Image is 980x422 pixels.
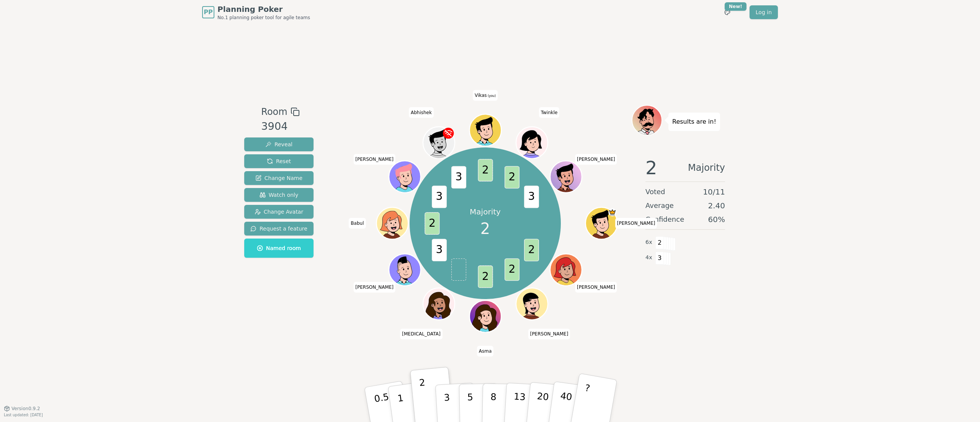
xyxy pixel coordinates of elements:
p: Majority [470,206,501,217]
span: Click to change your name [575,154,617,165]
span: 2 [425,212,439,235]
span: Click to change your name [353,282,395,293]
button: Watch only [244,188,314,202]
span: PP [204,8,212,17]
span: Version 0.9.2 [11,406,40,412]
button: Request a feature [244,222,314,236]
span: Confidence [645,214,684,225]
button: Change Avatar [244,205,314,219]
span: Click to change your name [409,107,434,118]
div: New! [725,2,746,11]
span: Request a feature [250,225,307,232]
span: 3 [451,166,466,188]
button: Version0.9.2 [4,406,40,412]
button: Reset [244,154,314,168]
span: 2 [655,236,664,249]
span: Click to change your name [477,346,494,357]
span: Change Avatar [255,208,304,216]
span: Named room [257,244,301,252]
div: 3904 [261,119,299,134]
a: Log in [750,5,778,19]
span: Last updated: [DATE] [4,413,43,417]
span: 10 / 11 [703,186,725,197]
span: 2.40 [708,200,725,211]
span: Viney is the host [608,208,616,216]
span: Reset [267,157,291,165]
span: Voted [645,186,665,197]
button: Change Name [244,171,314,185]
span: Planning Poker [217,4,310,15]
span: 2 [478,159,493,182]
span: Click to change your name [353,154,395,165]
span: 2 [505,258,519,281]
p: Results are in! [672,116,716,127]
button: Named room [244,239,314,258]
a: PPPlanning PokerNo.1 planning poker tool for agile teams [202,4,310,21]
span: 6 x [645,238,652,247]
span: Click to change your name [528,329,570,339]
button: Click to change your avatar [470,115,500,145]
span: 60 % [708,214,725,225]
span: Click to change your name [575,282,617,293]
span: 2 [505,166,519,188]
span: 3 [432,185,447,208]
span: Click to change your name [473,90,498,101]
span: Room [261,105,287,119]
span: 3 [432,239,447,261]
span: Click to change your name [349,218,366,229]
span: (you) [487,94,496,98]
span: 3 [524,185,539,208]
span: Reveal [265,141,292,148]
span: Click to change your name [400,329,442,339]
span: Change Name [255,174,302,182]
span: 2 [480,217,490,240]
span: 3 [655,252,664,265]
span: 4 x [645,254,652,262]
button: Reveal [244,137,314,151]
span: 2 [645,159,657,177]
span: 2 [478,265,493,288]
p: 2 [419,377,429,419]
span: Average [645,200,674,211]
span: No.1 planning poker tool for agile teams [217,15,310,21]
span: Click to change your name [539,107,560,118]
button: New! [720,5,734,19]
span: Watch only [260,191,299,199]
span: 2 [524,239,539,261]
span: Majority [688,159,725,177]
span: Click to change your name [615,218,657,229]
